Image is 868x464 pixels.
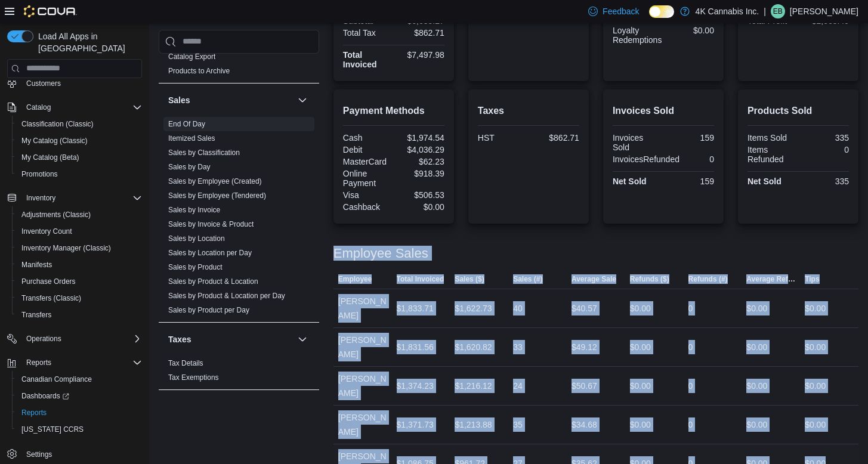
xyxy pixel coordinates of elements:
[805,417,826,432] div: $0.00
[343,190,391,200] div: Visa
[684,154,714,164] div: 0
[2,445,147,462] button: Settings
[613,177,647,186] strong: Net Sold
[343,157,391,166] div: MasterCard
[26,193,55,203] span: Inventory
[21,260,52,270] span: Manifests
[2,99,147,116] button: Catalog
[12,166,147,182] button: Promotions
[17,208,95,222] a: Adjustments (Classic)
[746,379,767,393] div: $0.00
[764,4,766,18] p: |
[630,340,651,354] div: $0.00
[168,205,220,215] span: Sales by Invoice
[168,177,262,186] span: Sales by Employee (Created)
[159,356,319,389] div: Taxes
[168,220,254,228] a: Sales by Invoice & Product
[168,277,258,286] span: Sales by Product & Location
[21,100,55,115] button: Catalog
[21,76,142,91] span: Customers
[21,375,92,384] span: Canadian Compliance
[17,389,142,403] span: Dashboards
[17,389,74,403] a: Dashboards
[688,417,693,432] div: 0
[17,241,116,255] a: Inventory Manager (Classic)
[773,4,783,18] span: EB
[396,190,444,200] div: $506.53
[12,421,147,438] button: [US_STATE] CCRS
[159,50,319,83] div: Products
[21,227,72,236] span: Inventory Count
[17,406,142,420] span: Reports
[168,373,219,382] a: Tax Exemptions
[21,136,88,146] span: My Catalog (Classic)
[21,332,142,346] span: Operations
[21,391,69,401] span: Dashboards
[21,408,47,417] span: Reports
[17,274,81,289] a: Purchase Orders
[168,162,211,172] span: Sales by Day
[26,450,52,459] span: Settings
[333,406,392,444] div: [PERSON_NAME]
[613,26,662,45] div: Loyalty Redemptions
[168,163,211,171] a: Sales by Day
[630,417,651,432] div: $0.00
[2,330,147,347] button: Operations
[513,274,542,284] span: Sales (#)
[168,333,293,345] button: Taxes
[343,50,377,69] strong: Total Invoiced
[12,223,147,240] button: Inventory Count
[805,301,826,315] div: $0.00
[168,52,215,61] span: Catalog Export
[26,79,61,88] span: Customers
[747,145,796,164] div: Items Refunded
[12,388,147,404] a: Dashboards
[168,206,220,214] a: Sales by Invoice
[396,145,444,154] div: $4,036.29
[455,417,492,432] div: $1,213.88
[2,190,147,206] button: Inventory
[696,4,759,18] p: 4K Cannabis Inc.
[455,340,492,354] div: $1,620.82
[688,301,693,315] div: 0
[168,52,215,61] a: Catalog Export
[17,258,142,272] span: Manifests
[168,333,191,345] h3: Taxes
[513,301,523,315] div: 40
[343,202,391,212] div: Cashback
[17,372,97,386] a: Canadian Compliance
[21,355,142,370] span: Reports
[168,219,254,229] span: Sales by Invoice & Product
[168,359,203,367] a: Tax Details
[397,340,434,354] div: $1,831.56
[168,292,285,300] a: Sales by Product & Location per Day
[168,134,215,143] a: Itemized Sales
[572,379,597,393] div: $50.67
[21,169,58,179] span: Promotions
[17,117,142,131] span: Classification (Classic)
[333,289,392,327] div: [PERSON_NAME]
[2,75,147,92] button: Customers
[21,191,142,205] span: Inventory
[168,191,266,200] a: Sales by Employee (Tendered)
[397,379,434,393] div: $1,374.23
[17,241,142,255] span: Inventory Manager (Classic)
[688,340,693,354] div: 0
[21,310,51,320] span: Transfers
[17,308,56,322] a: Transfers
[747,133,796,143] div: Items Sold
[168,66,230,76] span: Products to Archive
[12,256,147,273] button: Manifests
[630,301,651,315] div: $0.00
[771,4,785,18] div: Eric Bayne
[12,116,147,132] button: Classification (Classic)
[649,18,650,18] span: Dark Mode
[17,224,77,239] a: Inventory Count
[613,133,661,152] div: Invoices Sold
[333,328,392,366] div: [PERSON_NAME]
[295,93,310,107] button: Sales
[455,274,484,284] span: Sales ($)
[572,274,616,284] span: Average Sale
[396,202,444,212] div: $0.00
[17,150,142,165] span: My Catalog (Beta)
